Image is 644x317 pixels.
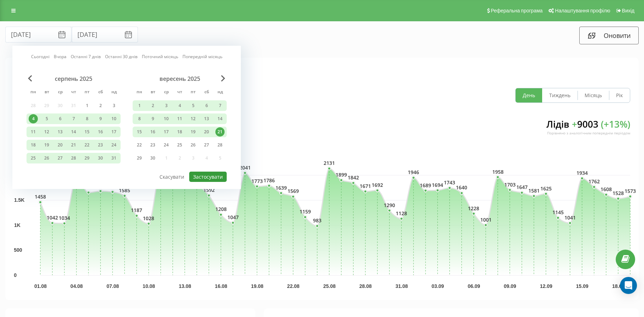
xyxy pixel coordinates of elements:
div: сб 2 серп 2025 р. [94,100,107,111]
div: вт 30 вер 2025 р. [146,153,159,163]
div: 5 [42,114,51,123]
text: 1208 [215,206,227,212]
div: 17 [109,127,118,137]
a: Поточний місяць [142,53,178,60]
abbr: неділя [215,87,225,98]
div: 21 [69,140,78,150]
div: 7 [215,101,225,110]
text: 1786 [263,177,275,184]
div: ср 13 серп 2025 р. [53,127,67,137]
button: Місяць [578,88,609,102]
div: пт 15 серп 2025 р. [80,127,94,137]
div: 2 [148,101,157,110]
div: ср 17 вер 2025 р. [159,127,173,137]
div: 17 [162,127,171,137]
div: сб 30 серп 2025 р. [94,153,107,163]
text: 1128 [396,210,407,217]
div: 27 [56,154,65,163]
text: 09.09 [504,283,516,289]
text: 15.09 [576,283,588,289]
text: 18.09 [612,283,625,289]
a: Попередній місяць [182,53,222,60]
text: 13.08 [179,283,191,289]
text: 01.08 [34,283,47,289]
div: пн 8 вер 2025 р. [133,113,146,124]
div: 19 [42,140,51,150]
text: 31.08 [395,283,408,289]
text: 1041 [564,214,576,221]
div: 16 [148,127,157,137]
div: серпень 2025 [27,75,121,82]
div: 14 [215,114,225,123]
div: вт 9 вер 2025 р. [146,113,159,124]
text: 983 [313,217,321,224]
div: чт 11 вер 2025 р. [173,113,186,124]
div: пт 19 вер 2025 р. [186,127,200,137]
div: 15 [82,127,92,137]
div: пт 29 серп 2025 р. [80,153,94,163]
div: 12 [188,114,198,123]
div: пт 8 серп 2025 р. [80,113,94,124]
abbr: субота [201,87,212,98]
div: 5 [188,101,198,110]
div: 6 [56,114,65,123]
text: 03.09 [431,283,444,289]
text: 1678 [95,182,106,189]
text: 19.08 [251,283,263,289]
text: 1034 [59,215,70,221]
div: 1 [135,101,144,110]
div: 16 [96,127,105,137]
div: 25 [29,154,38,163]
div: 14 [69,127,78,137]
div: сб 16 серп 2025 р. [94,127,107,137]
div: вт 19 серп 2025 р. [40,140,53,150]
text: 22.08 [287,283,300,289]
text: 1290 [384,202,395,208]
abbr: п’ятниця [82,87,92,98]
text: 1671 [360,183,371,189]
span: Налаштування профілю [555,8,610,13]
div: 13 [202,114,211,123]
text: 1899 [336,171,347,178]
text: 1762 [588,178,600,185]
text: 1639 [275,184,287,191]
div: 26 [42,154,51,163]
div: Open Intercom Messenger [620,277,637,294]
div: пн 22 вер 2025 р. [133,140,146,150]
div: пн 18 серп 2025 р. [27,140,40,150]
div: Порівняно з аналогічним попереднім періодом [546,130,630,135]
div: чт 25 вер 2025 р. [173,140,186,150]
div: нд 17 серп 2025 р. [107,127,121,137]
div: пт 12 вер 2025 р. [186,113,200,124]
a: Сьогодні [31,53,50,60]
div: пт 5 вер 2025 р. [186,100,200,111]
text: 07.08 [106,283,119,289]
div: сб 13 вер 2025 р. [200,113,213,124]
text: 1743 [444,179,455,186]
text: 1662 [107,183,118,190]
span: ( + 13 %) [601,118,630,130]
text: 1842 [348,174,359,181]
div: сб 6 вер 2025 р. [200,100,213,111]
div: 4 [29,114,38,123]
div: пн 11 серп 2025 р. [27,127,40,137]
abbr: субота [95,87,106,98]
div: вт 26 серп 2025 р. [40,153,53,163]
div: сб 27 вер 2025 р. [200,140,213,150]
text: 25.08 [323,283,336,289]
text: 1145 [552,209,564,216]
div: 11 [175,114,184,123]
div: пт 26 вер 2025 р. [186,140,200,150]
div: вт 12 серп 2025 р. [40,127,53,137]
div: 21 [215,127,225,137]
div: 22 [82,140,92,150]
text: 1581 [528,187,540,194]
div: 25 [175,140,184,150]
div: 1 [82,101,92,110]
abbr: неділя [109,87,119,98]
div: нд 24 серп 2025 р. [107,140,121,150]
div: вт 16 вер 2025 р. [146,127,159,137]
text: 12.09 [540,283,552,289]
div: 23 [96,140,105,150]
text: 1028 [143,215,154,222]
